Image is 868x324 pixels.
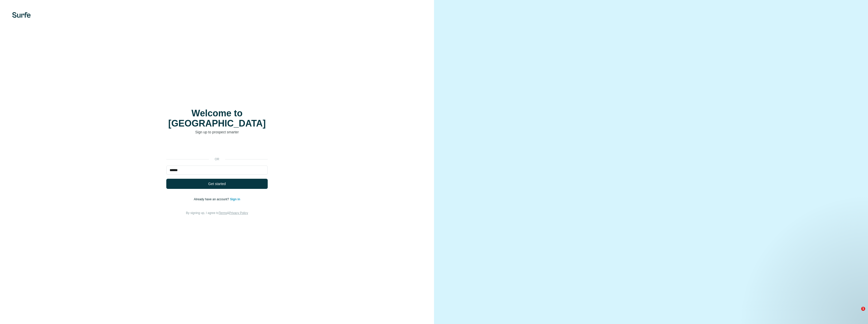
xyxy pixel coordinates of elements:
img: Surfe's logo [12,12,31,18]
h1: Welcome to [GEOGRAPHIC_DATA] [166,108,268,129]
p: or [209,157,225,161]
iframe: Intercom live chat [851,307,863,319]
p: Sign up to prospect smarter [166,130,268,135]
a: Sign in [230,197,240,201]
iframe: Sign in with Google Button [164,142,270,153]
span: By signing up, I agree to & [186,211,248,215]
span: Get started [208,181,226,186]
span: Already have an account? [194,197,230,201]
a: Privacy Policy [229,211,248,215]
button: Get started [166,179,268,189]
a: Terms [219,211,227,215]
span: 1 [861,307,865,311]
